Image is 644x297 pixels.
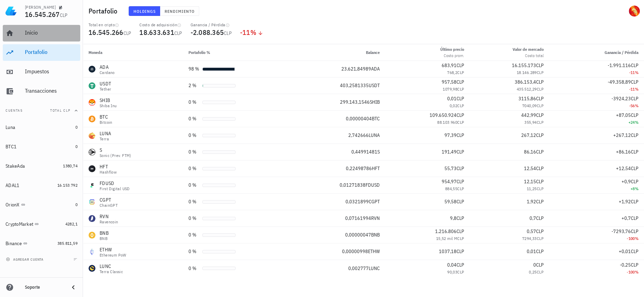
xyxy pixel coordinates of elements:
[517,86,537,92] span: 435.512,29
[89,248,95,255] div: ETHW-icon
[188,165,200,172] div: 0 %
[635,86,638,92] span: %
[89,28,123,37] span: 16.545.266
[605,50,638,55] span: Ganancia / Pérdida
[89,6,120,17] h1: Portafolio
[346,198,369,205] span: 0,0321899
[188,231,200,239] div: 0 %
[631,228,638,234] span: CLP
[57,183,77,188] span: 16.153.792
[3,177,80,194] a: ADAL1 16.153.792
[3,83,80,100] a: Transacciones
[345,215,371,221] span: 0,07161994
[616,165,631,171] span: +12,54
[25,49,77,55] div: Portafolio
[555,119,638,126] div: +24
[100,220,118,224] div: Ravencoin
[536,198,544,205] span: CLP
[457,262,464,268] span: CLP
[25,29,77,36] div: Inicio
[444,132,457,138] span: 97,39
[100,246,127,253] div: ETHW
[457,269,464,275] span: CLP
[123,30,131,36] span: CLP
[174,30,182,36] span: CLP
[631,165,638,171] span: CLP
[555,86,638,93] div: -11
[83,44,183,61] th: Moneda
[25,4,56,10] div: [PERSON_NAME]
[536,262,544,268] span: CLP
[631,62,638,68] span: CLP
[537,236,544,241] span: CLP
[537,269,544,275] span: CLP
[527,248,536,254] span: 0,01
[340,82,369,89] span: 403,2581335
[635,103,638,108] span: %
[3,44,80,61] a: Portafolio
[3,64,80,80] a: Impuestos
[527,198,536,205] span: 1,92
[188,82,200,89] div: 2 %
[457,248,464,254] span: CLP
[635,186,638,191] span: %
[631,262,638,268] span: CLP
[100,230,109,236] div: BNB
[430,112,457,118] span: 109.650.924
[611,95,631,102] span: -3924,23
[457,112,464,118] span: CLP
[6,221,33,227] div: CryptoMarket
[188,182,200,189] div: 0 %
[291,44,385,61] th: Balance: Sin ordenar. Pulse para ordenar de forma ascendente.
[100,270,123,274] div: Terra Classic
[440,46,464,53] div: Último precio
[139,22,182,28] div: Costo de adquisición
[631,178,638,185] span: CLP
[188,65,200,73] div: 98 %
[631,79,638,85] span: CLP
[611,228,631,234] span: -7293,76
[100,163,117,170] div: HFT
[536,132,544,138] span: CLP
[616,112,631,118] span: +87,05
[57,241,77,246] span: 385.811,59
[188,115,200,122] div: 0 %
[457,79,464,85] span: CLP
[371,66,380,72] span: ADA
[100,80,111,87] div: USDT
[457,198,464,205] span: CLP
[340,99,370,105] span: 299.143,1546
[89,66,95,73] div: ADA-icon
[3,196,80,213] a: OrionX 0
[191,28,224,37] span: -2.088.365
[164,9,195,14] span: Rendimiento
[89,198,95,205] div: CGPT-icon
[622,215,631,221] span: +0,7
[6,183,19,188] div: ADAL1
[536,248,544,254] span: CLP
[631,198,638,205] span: CLP
[3,158,80,174] a: StakeAda 1380,74
[6,163,25,169] div: StakeAda
[447,269,457,275] span: 90,03
[160,6,199,16] button: Rendimiento
[100,120,112,124] div: Bitcoin
[437,120,457,125] span: 88.103.960
[444,198,457,205] span: 59,58
[369,265,380,271] span: LUNC
[100,154,131,158] div: Sonic (prev. FTM)
[447,70,457,75] span: 768,2
[89,22,131,28] div: Total en cripto
[631,248,638,254] span: CLP
[341,66,371,72] span: 23.621,84989
[457,149,464,155] span: CLP
[536,215,544,221] span: CLP
[191,22,232,28] div: Ganancia / Pérdida
[345,232,371,238] span: 0,00000047
[527,186,537,191] span: 11,25
[250,28,256,37] span: %
[6,241,22,247] div: Binance
[6,124,15,130] div: Luna
[346,115,372,122] span: 0,00000404
[521,132,536,138] span: 267,12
